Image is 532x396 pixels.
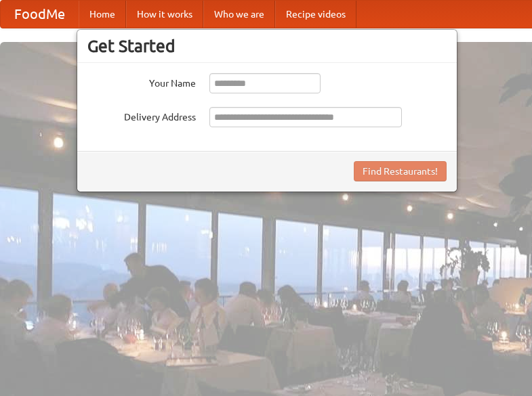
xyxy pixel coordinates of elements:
[354,161,447,181] button: Find Restaurants!
[87,107,196,124] label: Delivery Address
[87,36,447,56] h3: Get Started
[275,1,356,28] a: Recipe videos
[203,1,275,28] a: Who we are
[87,73,196,90] label: Your Name
[79,1,126,28] a: Home
[126,1,203,28] a: How it works
[1,1,79,28] a: FoodMe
